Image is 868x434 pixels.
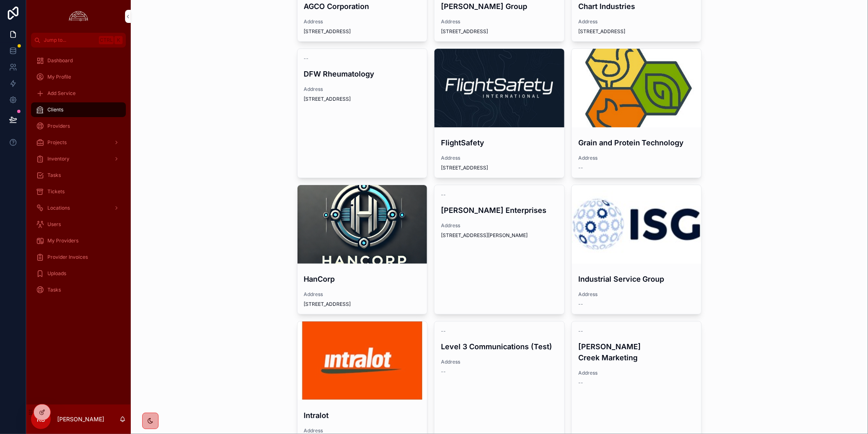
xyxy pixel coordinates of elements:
[47,106,63,113] span: Clients
[31,33,126,47] button: Jump to...CtrlK
[578,165,583,171] span: --
[441,222,558,229] span: Address
[297,48,428,178] a: --DFW RheumatologyAddress[STREET_ADDRESS]
[578,28,695,35] span: [STREET_ADDRESS]
[441,341,558,352] h4: Level 3 Communications (Test)
[31,250,126,264] a: Provider Invoices
[31,233,126,248] a: My Providers
[47,221,61,228] span: Users
[441,205,558,216] h4: [PERSON_NAME] Enterprises
[441,155,558,161] span: Address
[578,328,583,335] span: --
[47,139,67,146] span: Projects
[578,341,695,363] h4: [PERSON_NAME] Creek Marketing
[31,102,126,117] a: Clients
[571,48,702,178] a: Grain and Protein TechnologyAddress--
[578,137,695,148] h4: Grain and Protein Technology
[47,123,70,129] span: Providers
[47,205,70,211] span: Locations
[441,1,558,12] h4: [PERSON_NAME] Group
[441,18,558,25] span: Address
[31,53,126,68] a: Dashboard
[47,172,61,179] span: Tasks
[304,55,309,62] span: --
[47,237,78,244] span: My Providers
[578,301,583,307] span: --
[434,48,565,178] a: FlightSafetyAddress[STREET_ADDRESS]
[47,254,88,260] span: Provider Invoices
[571,185,702,314] a: Industrial Service GroupAddress--
[578,291,695,298] span: Address
[572,185,702,264] div: the_industrial_service_group_logo.jpeg
[434,49,564,127] div: 1633977066381.jpeg
[578,380,583,386] span: --
[99,36,114,44] span: Ctrl
[441,28,558,35] span: [STREET_ADDRESS]
[47,57,73,64] span: Dashboard
[31,86,126,101] a: Add Service
[441,232,558,239] span: [STREET_ADDRESS][PERSON_NAME]
[304,18,421,25] span: Address
[47,188,65,195] span: Tickets
[31,283,126,297] a: Tasks
[31,70,126,84] a: My Profile
[47,156,69,162] span: Inventory
[441,137,558,148] h4: FlightSafety
[47,90,76,97] span: Add Service
[67,10,90,23] img: App logo
[578,1,695,12] h4: Chart Industries
[578,155,695,161] span: Address
[47,74,71,80] span: My Profile
[298,185,427,264] div: 778c0795d38c4790889d08bccd6235bd28ab7647284e7b1cd2b3dc64200782bb.png
[304,291,421,298] span: Address
[441,192,446,198] span: --
[31,217,126,232] a: Users
[304,28,421,35] span: [STREET_ADDRESS]
[31,184,126,199] a: Tickets
[441,368,446,375] span: --
[31,119,126,133] a: Providers
[578,370,695,376] span: Address
[26,47,131,308] div: scrollable content
[31,168,126,183] a: Tasks
[115,37,122,43] span: K
[441,359,558,365] span: Address
[304,86,421,93] span: Address
[47,270,66,277] span: Uploads
[57,415,104,423] p: [PERSON_NAME]
[441,165,558,171] span: [STREET_ADDRESS]
[298,321,427,400] div: Intralot-1.jpg
[304,1,421,12] h4: AGCO Corporation
[304,68,421,79] h4: DFW Rheumatology
[578,18,695,25] span: Address
[31,151,126,166] a: Inventory
[304,301,421,307] span: [STREET_ADDRESS]
[304,410,421,421] h4: Intralot
[572,49,702,127] div: channels4_profile.jpg
[441,328,446,335] span: --
[31,201,126,215] a: Locations
[297,185,428,314] a: HanCorpAddress[STREET_ADDRESS]
[578,274,695,285] h4: Industrial Service Group
[304,96,421,102] span: [STREET_ADDRESS]
[304,427,421,434] span: Address
[31,135,126,150] a: Projects
[44,37,96,43] span: Jump to...
[434,185,565,314] a: --[PERSON_NAME] EnterprisesAddress[STREET_ADDRESS][PERSON_NAME]
[304,274,421,285] h4: HanCorp
[31,266,126,281] a: Uploads
[47,287,61,293] span: Tasks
